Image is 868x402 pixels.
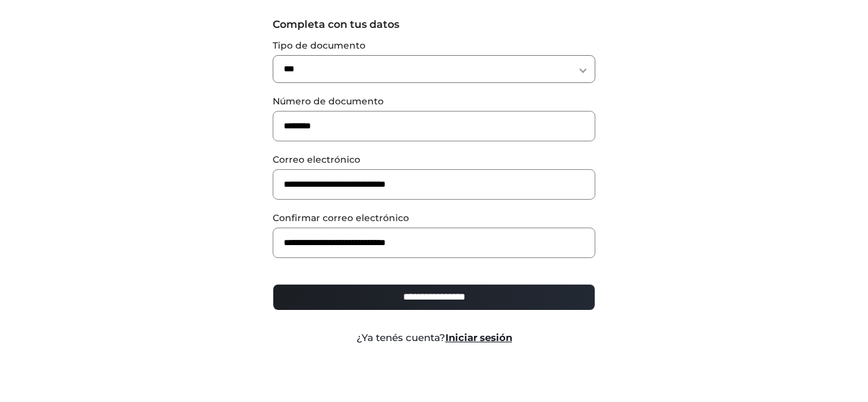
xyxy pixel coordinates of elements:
[273,153,595,167] label: Correo electrónico
[273,211,595,225] label: Confirmar correo electrónico
[273,17,595,32] label: Completa con tus datos
[263,331,605,346] div: ¿Ya tenés cuenta?
[445,331,512,344] a: Iniciar sesión
[273,39,595,53] label: Tipo de documento
[273,95,595,108] label: Número de documento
